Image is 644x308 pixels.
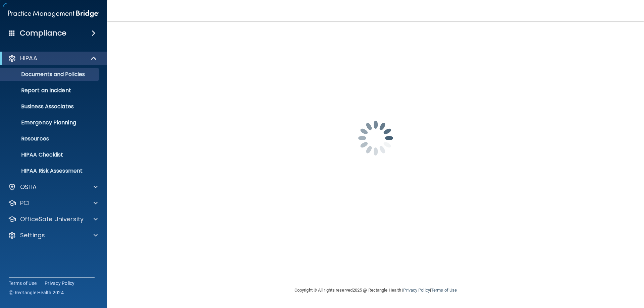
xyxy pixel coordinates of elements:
[20,231,45,239] p: Settings
[4,168,96,174] p: HIPAA Risk Assessment
[8,199,98,207] a: PCI
[4,135,96,142] p: Resources
[253,280,498,301] div: Copyright © All rights reserved 2025 @ Rectangle Health | |
[8,231,98,239] a: Settings
[20,54,37,62] p: HIPAA
[4,103,96,110] p: Business Associates
[20,215,84,223] p: OfficeSafe University
[431,288,457,293] a: Terms of Use
[9,289,64,296] span: Ⓒ Rectangle Health 2024
[403,288,430,293] a: Privacy Policy
[45,280,75,287] a: Privacy Policy
[342,105,409,172] img: spinner.e123f6fc.gif
[20,183,37,191] p: OSHA
[4,151,96,158] p: HIPAA Checklist
[4,71,96,78] p: Documents and Policies
[528,260,636,287] iframe: Drift Widget Chat Controller
[20,199,30,207] p: PCI
[8,215,98,223] a: OfficeSafe University
[8,183,98,191] a: OSHA
[4,119,96,126] p: Emergency Planning
[4,87,96,94] p: Report an Incident
[8,7,99,20] img: PMB logo
[20,28,66,38] h4: Compliance
[9,280,37,287] a: Terms of Use
[8,54,97,62] a: HIPAA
